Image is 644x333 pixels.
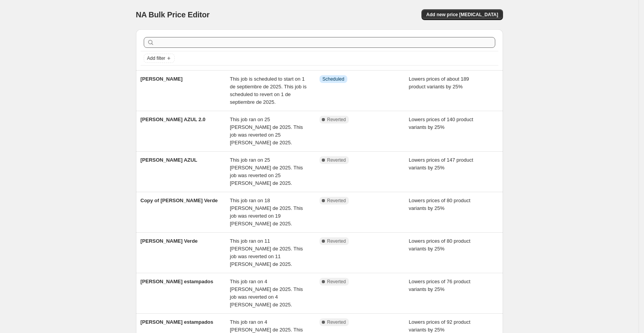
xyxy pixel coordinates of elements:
[230,198,303,227] span: This job ran on 18 [PERSON_NAME] de 2025. This job was reverted on 19 [PERSON_NAME] de 2025.
[327,117,346,123] span: Reverted
[409,238,471,252] span: Lowers prices of 80 product variants by 25%
[141,157,197,163] span: [PERSON_NAME] AZUL
[327,279,346,285] span: Reverted
[136,10,210,19] span: NA Bulk Price Editor
[141,76,183,82] span: [PERSON_NAME]
[409,279,471,292] span: Lowers prices of 76 product variants by 25%
[141,279,214,284] span: [PERSON_NAME] estampados
[409,117,473,130] span: Lowers prices of 140 product variants by 25%
[144,54,175,63] button: Add filter
[230,157,303,186] span: This job ran on 25 [PERSON_NAME] de 2025. This job was reverted on 25 [PERSON_NAME] de 2025.
[141,238,198,244] span: [PERSON_NAME] Verde
[327,319,346,325] span: Reverted
[409,198,471,211] span: Lowers prices of 80 product variants by 25%
[141,319,214,325] span: [PERSON_NAME] estampados
[230,238,303,267] span: This job ran on 11 [PERSON_NAME] de 2025. This job was reverted on 11 [PERSON_NAME] de 2025.
[230,117,303,145] span: This job ran on 25 [PERSON_NAME] de 2025. This job was reverted on 25 [PERSON_NAME] de 2025.
[230,279,303,308] span: This job ran on 4 [PERSON_NAME] de 2025. This job was reverted on 4 [PERSON_NAME] de 2025.
[141,117,206,122] span: [PERSON_NAME] AZUL 2.0
[141,198,218,203] span: Copy of [PERSON_NAME] Verde
[409,319,471,333] span: Lowers prices of 92 product variants by 25%
[421,9,503,20] button: Add new price [MEDICAL_DATA]
[327,198,346,204] span: Reverted
[147,55,165,61] span: Add filter
[323,76,345,82] span: Scheduled
[327,157,346,163] span: Reverted
[409,76,469,90] span: Lowers prices of about 189 product variants by 25%
[230,76,307,105] span: This job is scheduled to start on 1 de septiembre de 2025. This job is scheduled to revert on 1 d...
[327,238,346,244] span: Reverted
[426,12,498,18] span: Add new price [MEDICAL_DATA]
[409,157,473,171] span: Lowers prices of 147 product variants by 25%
